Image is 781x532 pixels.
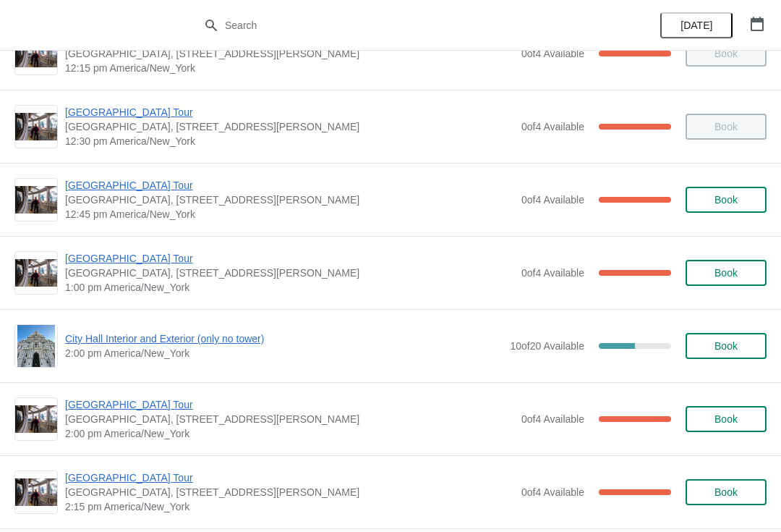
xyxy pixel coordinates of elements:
[510,340,584,352] span: 10 of 20 Available
[15,259,57,287] img: City Hall Tower Tour | City Hall Visitor Center, 1400 John F Kennedy Boulevard Suite 121, Philade...
[686,333,767,359] button: Book
[521,121,584,132] span: 0 of 4 Available
[15,113,57,141] img: City Hall Tower Tour | City Hall Visitor Center, 1400 John F Kennedy Boulevard Suite 121, Philade...
[686,260,767,286] button: Book
[15,405,57,434] img: City Hall Tower Tour | City Hall Visitor Center, 1400 John F Kennedy Boulevard Suite 121, Philade...
[65,193,514,207] span: [GEOGRAPHIC_DATA], [STREET_ADDRESS][PERSON_NAME]
[15,186,57,214] img: City Hall Tower Tour | City Hall Visitor Center, 1400 John F Kennedy Boulevard Suite 121, Philade...
[65,397,514,412] span: [GEOGRAPHIC_DATA] Tour
[224,12,586,38] input: Search
[521,486,584,498] span: 0 of 4 Available
[521,413,584,425] span: 0 of 4 Available
[65,105,514,119] span: [GEOGRAPHIC_DATA] Tour
[714,486,738,498] span: Book
[714,413,738,425] span: Book
[15,40,57,68] img: City Hall Tower Tour | City Hall Visitor Center, 1400 John F Kennedy Boulevard Suite 121, Philade...
[65,251,514,266] span: [GEOGRAPHIC_DATA] Tour
[65,332,503,346] span: City Hall Interior and Exterior (only no tower)
[660,12,733,38] button: [DATE]
[65,412,514,426] span: [GEOGRAPHIC_DATA], [STREET_ADDRESS][PERSON_NAME]
[15,478,57,507] img: City Hall Tower Tour | City Hall Visitor Center, 1400 John F Kennedy Boulevard Suite 121, Philade...
[65,119,514,134] span: [GEOGRAPHIC_DATA], [STREET_ADDRESS][PERSON_NAME]
[680,20,712,31] span: [DATE]
[65,485,514,499] span: [GEOGRAPHIC_DATA], [STREET_ADDRESS][PERSON_NAME]
[65,178,514,193] span: [GEOGRAPHIC_DATA] Tour
[65,134,514,148] span: 12:30 pm America/New_York
[714,194,738,206] span: Book
[65,46,514,61] span: [GEOGRAPHIC_DATA], [STREET_ADDRESS][PERSON_NAME]
[686,479,767,505] button: Book
[65,346,503,360] span: 2:00 pm America/New_York
[521,194,584,206] span: 0 of 4 Available
[686,406,767,432] button: Book
[65,499,514,514] span: 2:15 pm America/New_York
[65,266,514,280] span: [GEOGRAPHIC_DATA], [STREET_ADDRESS][PERSON_NAME]
[65,207,514,221] span: 12:45 pm America/New_York
[714,340,738,352] span: Book
[65,470,514,485] span: [GEOGRAPHIC_DATA] Tour
[521,48,584,59] span: 0 of 4 Available
[714,267,738,279] span: Book
[686,187,767,213] button: Book
[17,325,56,367] img: City Hall Interior and Exterior (only no tower) | | 2:00 pm America/New_York
[65,426,514,441] span: 2:00 pm America/New_York
[521,267,584,279] span: 0 of 4 Available
[65,61,514,75] span: 12:15 pm America/New_York
[65,280,514,295] span: 1:00 pm America/New_York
